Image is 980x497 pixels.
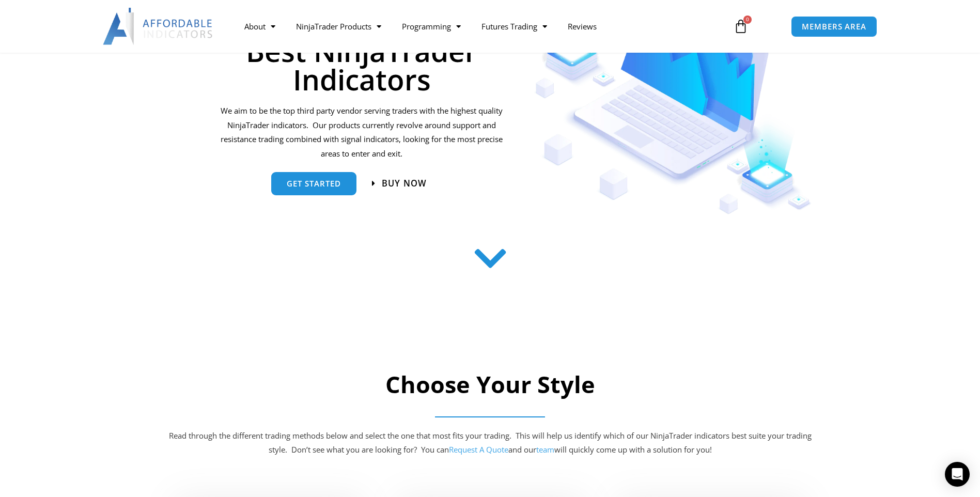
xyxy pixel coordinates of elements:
a: MEMBERS AREA [791,16,877,37]
span: get started [287,180,341,188]
h1: Best NinjaTrader Indicators [219,37,505,94]
a: Futures Trading [471,14,557,38]
span: Buy now [382,179,427,188]
a: Programming [392,14,471,38]
span: 0 [743,15,752,24]
a: Reviews [557,14,607,38]
span: MEMBERS AREA [802,23,866,30]
a: NinjaTrader Products [286,14,392,38]
a: get started [271,172,356,195]
h2: Choose Your Style [167,369,813,400]
a: 0 [718,11,764,41]
a: team [536,444,554,455]
a: About [234,14,286,38]
nav: Menu [234,14,722,38]
img: LogoAI | Affordable Indicators – NinjaTrader [103,8,214,45]
div: Open Intercom Messenger [945,462,970,487]
a: Request A Quote [449,444,508,455]
p: We aim to be the top third party vendor serving traders with the highest quality NinjaTrader indi... [219,104,505,161]
p: Read through the different trading methods below and select the one that most fits your trading. ... [167,429,813,458]
a: Buy now [372,179,427,188]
